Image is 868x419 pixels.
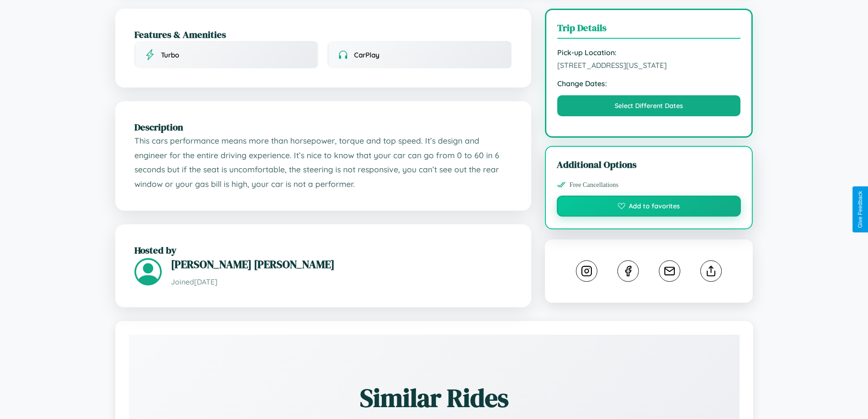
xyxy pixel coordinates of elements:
h2: Description [134,120,512,134]
p: This cars performance means more than horsepower, torque and top speed. It’s design and engineer ... [134,134,512,191]
span: Free Cancellations [570,181,619,189]
h2: Similar Rides [161,380,708,415]
p: Joined [DATE] [171,275,512,289]
span: Turbo [161,51,179,59]
h3: Additional Options [557,158,741,171]
button: Add to favorites [557,196,741,217]
span: [STREET_ADDRESS][US_STATE] [557,61,741,70]
span: CarPlay [354,51,380,59]
h2: Hosted by [134,243,512,257]
h2: Features & Amenities [134,28,512,41]
strong: Pick-up Location: [557,48,741,57]
strong: Change Dates: [557,79,741,88]
button: Select Different Dates [557,95,741,116]
h3: Trip Details [557,21,741,39]
div: Give Feedback [857,191,863,228]
h3: [PERSON_NAME] [PERSON_NAME] [171,257,512,272]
